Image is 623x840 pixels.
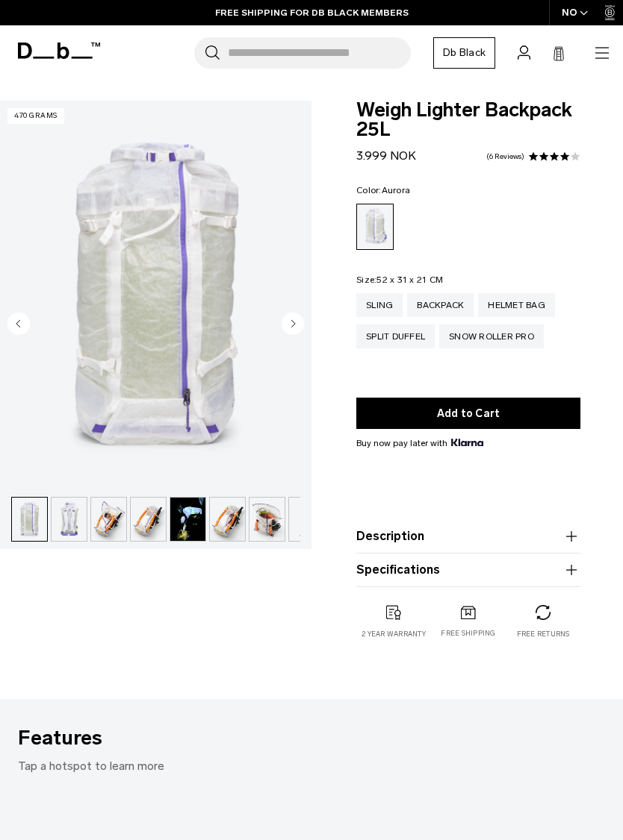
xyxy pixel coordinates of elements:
[91,498,126,541] img: Weigh_Lighter_Backpack_25L_4.png
[18,723,605,753] h3: Features
[18,757,605,775] p: Tap a hotspot to learn more
[289,498,324,541] img: Weigh_Lighter_Backpack_25L_8.png
[356,275,443,284] legend: Size:
[90,497,127,542] button: Weigh_Lighter_Backpack_25L_4.png
[7,312,30,337] button: Previous slide
[356,325,435,348] a: Split Duffel
[439,325,544,348] a: Snow Roller Pro
[356,436,483,450] span: Buy now pay later with
[441,628,495,639] p: Free shipping
[451,439,483,446] img: {"height" => 20, "alt" => "Klarna"}
[356,204,394,250] a: Aurora
[51,497,87,542] button: Weigh_Lighter_Backpack_25L_3.png
[356,148,416,163] span: 3.999 NOK
[433,37,495,69] a: Db Black
[249,498,285,541] img: Weigh_Lighter_Backpack_25L_7.png
[407,293,474,317] a: Backpack
[209,497,246,542] button: Weigh_Lighter_Backpack_25L_6.png
[356,398,580,429] button: Add to Cart
[282,312,304,337] button: Next slide
[288,497,325,542] button: Weigh_Lighter_Backpack_25L_8.png
[517,629,570,639] p: Free returns
[376,275,443,285] span: 52 x 31 x 21 CM
[356,293,403,317] a: Sling
[362,629,426,639] p: 2 year warranty
[12,498,47,541] img: Weigh_Lighter_Backpack_25L_2.png
[356,101,580,140] span: Weigh Lighter Backpack 25L
[356,561,580,579] button: Specifications
[356,186,410,195] legend: Color:
[131,498,166,541] img: Weigh_Lighter_Backpack_25L_5.png
[382,185,411,195] span: Aurora
[249,497,285,542] button: Weigh_Lighter_Backpack_25L_7.png
[7,108,64,124] p: 470 grams
[130,497,167,542] button: Weigh_Lighter_Backpack_25L_5.png
[215,6,409,19] a: FREE SHIPPING FOR DB BLACK MEMBERS
[486,153,524,160] a: 6 reviews
[11,497,48,542] button: Weigh_Lighter_Backpack_25L_2.png
[356,527,580,545] button: Description
[52,498,87,541] img: Weigh_Lighter_Backpack_25L_3.png
[170,498,205,541] img: Weigh Lighter Backpack 25L Aurora
[478,293,555,317] a: Helmet Bag
[210,498,245,541] img: Weigh_Lighter_Backpack_25L_6.png
[170,497,206,542] button: Weigh Lighter Backpack 25L Aurora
